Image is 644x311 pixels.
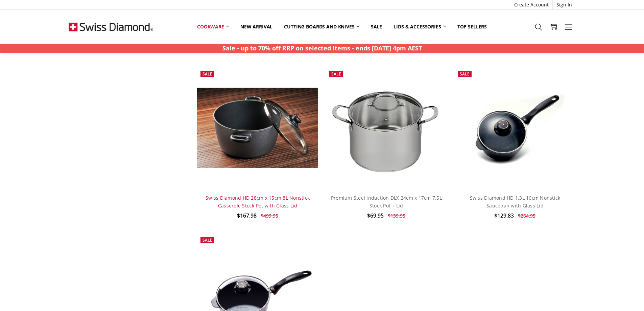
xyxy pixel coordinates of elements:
a: Cookware [191,19,235,34]
span: $499.95 [261,213,278,219]
a: Swiss Diamond HD 28cm x 15cm 8L Nonstick Casserole Stock Pot with Glass Lid [206,195,310,208]
span: $167.98 [237,212,257,219]
span: $69.95 [367,212,384,219]
a: Swiss Diamond HD 28cm x 15cm 8L Nonstick Casserole Stock Pot with Glass Lid [197,67,318,188]
span: Sale [331,71,341,77]
span: Sale [202,71,212,77]
a: Premium Steel Induction DLX 24cm x 17cm 7.5L Stock Pot + Lid [331,195,442,208]
span: $129.83 [494,212,514,219]
a: Sale [365,19,388,34]
a: Swiss Diamond HD 1.3L 16cm Nonstick Saucepan with Glass Lid [454,67,575,188]
img: Swiss Diamond HD 1.3L 16cm Nonstick Saucepan with Glass Lid [454,86,575,171]
span: Sale [460,71,470,77]
a: New arrival [235,19,278,34]
a: Lids & Accessories [388,19,451,34]
a: Cutting boards and knives [278,19,365,34]
img: Swiss Diamond HD 28cm x 15cm 8L Nonstick Casserole Stock Pot with Glass Lid [197,88,318,168]
img: Free Shipping On Every Order [69,10,153,44]
span: Sale [202,237,212,243]
a: Swiss Diamond HD 1.3L 16cm Nonstick Saucepan with Glass Lid [470,195,560,208]
strong: Sale - up to 70% off RRP on selected items - ends [DATE] 4pm AEST [222,44,422,52]
span: $264.95 [518,213,535,219]
span: $139.95 [388,213,405,219]
img: Premium Steel DLX - 7.5 Litre (9.5") Stainless Steel Stock Pot + Lid | Swiss Diamond [326,67,447,188]
a: Top Sellers [452,19,493,34]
